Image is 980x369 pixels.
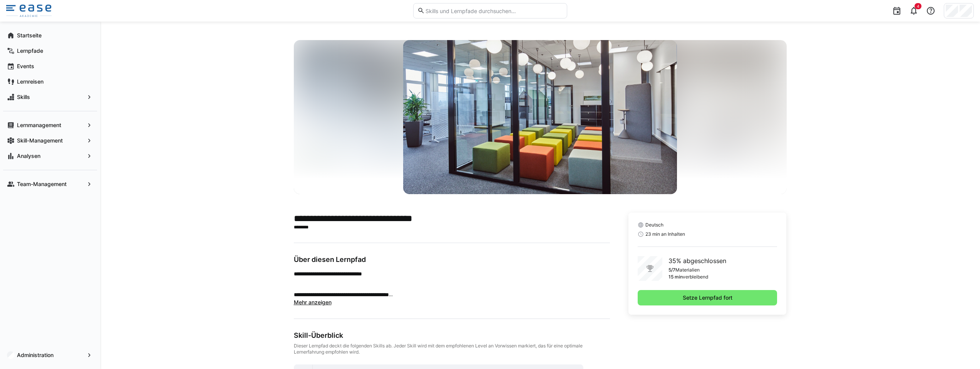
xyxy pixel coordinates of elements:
[294,331,610,340] div: Skill-Überblick
[917,4,919,8] span: 4
[675,267,700,273] p: Materialien
[294,343,610,355] div: Dieser Lernpfad deckt die folgenden Skills ab. Jeder Skill wird mit dem empfohlenen Level an Vorw...
[668,256,726,265] p: 35% abgeschlossen
[645,222,663,228] span: Deutsch
[668,274,683,280] p: 15 min
[294,255,610,264] h3: Über diesen Lernpfad
[638,290,777,305] button: Setze Lernpfad fort
[294,299,332,305] span: Mehr anzeigen
[683,274,708,280] p: verbleibend
[425,7,563,14] input: Skills und Lernpfade durchsuchen…
[645,231,685,237] span: 23 min an Inhalten
[682,294,734,302] span: Setze Lernpfad fort
[668,267,675,273] p: 5/7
